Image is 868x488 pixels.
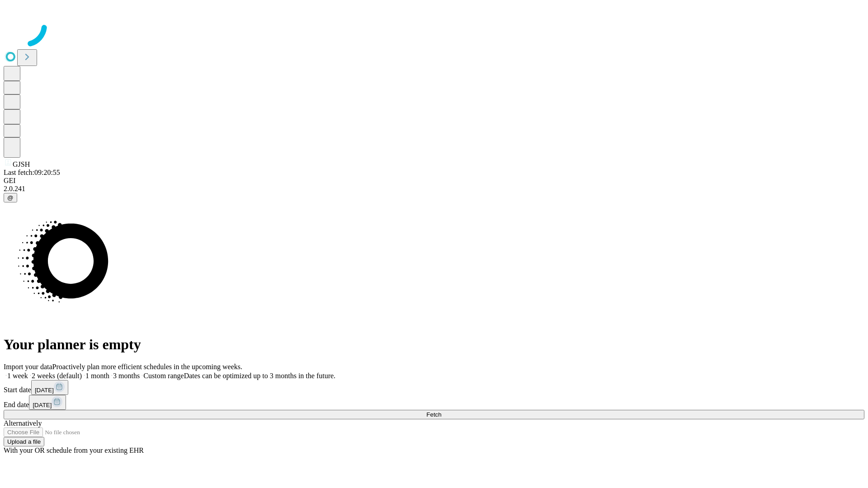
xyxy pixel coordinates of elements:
[4,177,864,185] div: GEI
[4,336,864,353] h1: Your planner is empty
[52,363,242,371] span: Proactively plan more efficient schedules in the upcoming weeks.
[426,411,441,418] span: Fetch
[4,363,52,371] span: Import your data
[4,169,60,176] span: Last fetch: 09:20:55
[4,193,17,202] button: @
[184,372,335,380] span: Dates can be optimized up to 3 months in the future.
[33,402,52,408] span: [DATE]
[113,372,140,380] span: 3 months
[4,185,864,193] div: 2.0.241
[32,372,82,380] span: 2 weeks (default)
[4,410,864,419] button: Fetch
[29,395,66,410] button: [DATE]
[7,372,28,380] span: 1 week
[4,380,864,395] div: Start date
[85,372,109,380] span: 1 month
[4,446,144,454] span: With your OR schedule from your existing EHR
[143,372,184,380] span: Custom range
[4,437,44,446] button: Upload a file
[4,419,42,427] span: Alternatively
[31,380,68,395] button: [DATE]
[7,194,14,201] span: @
[13,160,30,168] span: GJSH
[35,387,54,394] span: [DATE]
[4,395,864,410] div: End date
